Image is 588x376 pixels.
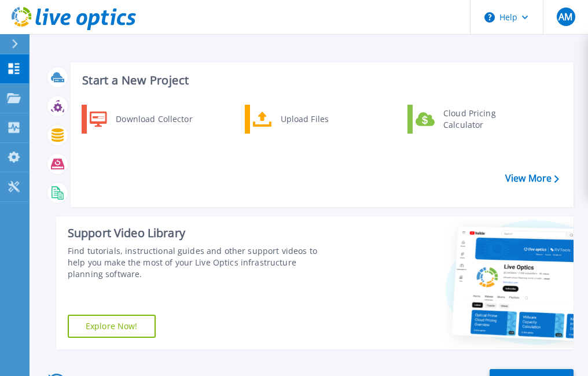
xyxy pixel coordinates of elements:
div: Download Collector [110,108,197,131]
div: Support Video Library [68,226,334,241]
div: Find tutorials, instructional guides and other support videos to help you make the most of your L... [68,245,334,280]
h3: Start a New Project [82,74,558,87]
a: Upload Files [245,105,363,134]
a: Cloud Pricing Calculator [407,105,526,134]
a: Explore Now! [68,315,156,338]
div: Upload Files [275,108,361,131]
a: View More [505,173,559,184]
div: Cloud Pricing Calculator [438,108,523,131]
a: Download Collector [82,105,200,134]
span: AM [558,12,572,21]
